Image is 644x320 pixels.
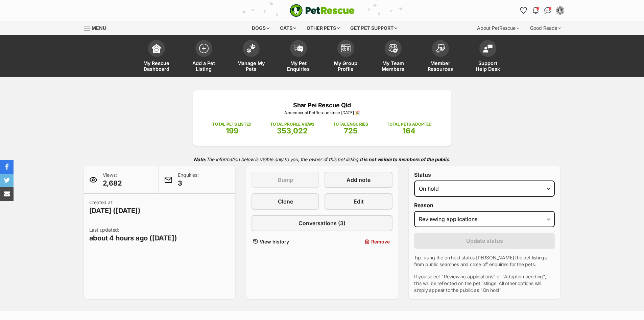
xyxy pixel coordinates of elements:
a: Favourites [518,5,529,16]
a: View history [252,237,319,247]
div: Dogs [247,21,274,35]
a: My Rescue Dashboard [133,37,180,77]
a: Manage My Pets [228,37,275,77]
span: Add a Pet Listing [189,60,219,72]
span: Manage My Pets [236,60,266,72]
p: A member of PetRescue since [DATE] 🎉 [203,110,441,116]
div: Get pet support [345,21,402,35]
ul: Account quick links [518,5,566,16]
a: Support Help Desk [464,37,511,77]
span: Support Help Desk [473,60,503,72]
span: My Rescue Dashboard [141,60,172,72]
p: TOTAL PROFILE VIEWS [270,121,314,127]
div: Cats [275,21,301,35]
p: If you select "Reviewing applications" or "Adoption pending", this will be reflected on the pet l... [414,273,555,294]
span: My Group Profile [331,60,361,72]
p: Tip: using the on hold status [PERSON_NAME] the pet listings from public searches and close off e... [414,254,555,268]
a: Clone [252,193,319,210]
a: Add note [325,172,392,188]
span: 3 [178,178,198,188]
span: Menu [92,25,106,31]
img: help-desk-icon-fdf02630f3aa405de69fd3d07c3f3aa587a6932b1a1747fa1d2bba05be0121f9.svg [483,44,493,52]
span: 2,682 [103,178,122,188]
span: 164 [403,126,415,135]
p: Shar Pei Rescue Qld [203,101,441,110]
span: My Pet Enquiries [283,60,314,72]
span: View history [260,238,289,245]
span: Member Resources [425,60,456,72]
span: Update status [466,237,503,245]
div: Other pets [302,21,344,35]
span: Bump [278,176,293,184]
p: Views: [103,172,122,188]
p: TOTAL ENQUIRIES [333,121,368,127]
span: Add note [347,176,371,184]
button: Remove [325,237,392,247]
img: add-pet-listing-icon-0afa8454b4691262ce3f59096e99ab1cd57d4a30225e0717b998d2c9b9846f56.svg [199,44,209,53]
button: My account [555,5,566,16]
div: Good Reads [525,21,566,35]
span: Remove [371,238,390,245]
p: The information below is visible only to you, the owner of this pet listing. [84,152,560,166]
span: Conversations (3) [299,219,345,227]
a: Add a Pet Listing [180,37,228,77]
p: Last updated: [89,227,177,243]
img: manage-my-pets-icon-02211641906a0b7f246fdf0571729dbe1e7629f14944591b6c1af311fb30b64b.svg [246,44,256,53]
a: PetRescue [290,4,355,17]
label: Reason [414,202,555,208]
span: about 4 hours ago ([DATE]) [89,233,177,243]
a: My Pet Enquiries [275,37,322,77]
button: Notifications [530,5,541,16]
img: chat-41dd97257d64d25036548639549fe6c8038ab92f7586957e7f3b1b290dea8141.svg [544,7,551,14]
div: About PetRescue [472,21,524,35]
span: My Team Members [378,60,408,72]
button: Update status [414,233,555,249]
span: Clone [278,197,293,206]
img: logo-e224e6f780fb5917bec1dbf3a21bbac754714ae5b6737aabdf751b685950b380.svg [290,4,355,17]
strong: It is not visible to members of the public. [360,156,451,162]
span: 199 [226,126,238,135]
label: Status [414,172,555,178]
img: member-resources-icon-8e73f808a243e03378d46382f2149f9095a855e16c252ad45f914b54edf8863c.svg [436,44,445,53]
span: [DATE] ([DATE]) [89,206,141,215]
a: My Group Profile [322,37,369,77]
span: Edit [354,197,364,206]
a: Conversations (3) [252,215,392,231]
span: 725 [344,126,358,135]
img: dashboard-icon-eb2f2d2d3e046f16d808141f083e7271f6b2e854fb5c12c21221c1fb7104beca.svg [152,44,161,53]
strong: Note: [194,156,206,162]
a: Edit [325,193,392,210]
p: TOTAL PETS ADOPTED [387,121,432,127]
a: Member Resources [417,37,464,77]
a: Conversations [543,5,553,16]
p: Created at: [89,199,141,215]
p: TOTAL PETS LISTED [212,121,252,127]
a: Menu [84,21,111,34]
img: group-profile-icon-3fa3cf56718a62981997c0bc7e787c4b2cf8bcc04b72c1350f741eb67cf2f40e.svg [341,44,351,52]
img: notifications-46538b983faf8c2785f20acdc204bb7945ddae34d4c08c2a6579f10ce5e182be.svg [533,7,538,14]
img: team-members-icon-5396bd8760b3fe7c0b43da4ab00e1e3bb1a5d9ba89233759b79545d2d3fc5d0d.svg [388,44,398,53]
button: Bump [252,172,319,188]
p: Enquiries: [178,172,198,188]
span: 353,022 [277,126,308,135]
img: pet-enquiries-icon-7e3ad2cf08bfb03b45e93fb7055b45f3efa6380592205ae92323e6603595dc1f.svg [294,45,303,52]
a: My Team Members [369,37,417,77]
img: Lorraine Saunders profile pic [557,7,564,14]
